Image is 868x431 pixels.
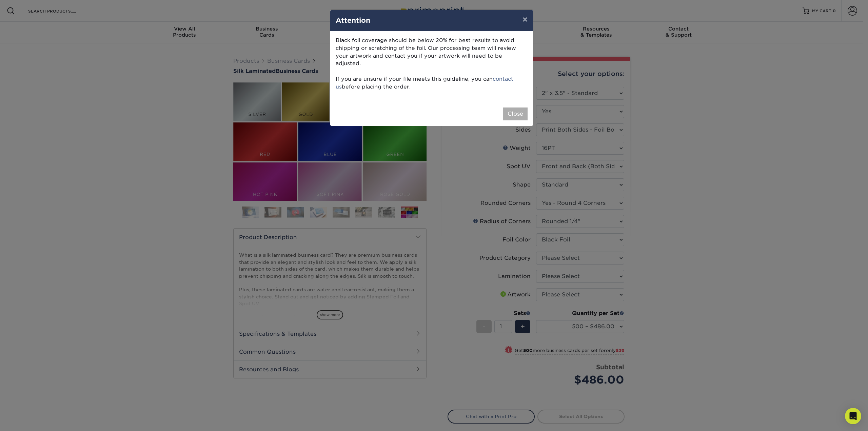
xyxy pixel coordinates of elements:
p: Black foil coverage should be below 20% for best results to avoid chipping or scratching of the f... [336,37,528,91]
h4: Attention [336,15,528,25]
button: Close [503,107,528,120]
a: contact us [336,76,513,90]
div: Open Intercom Messenger [845,408,861,424]
button: × [517,10,533,29]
